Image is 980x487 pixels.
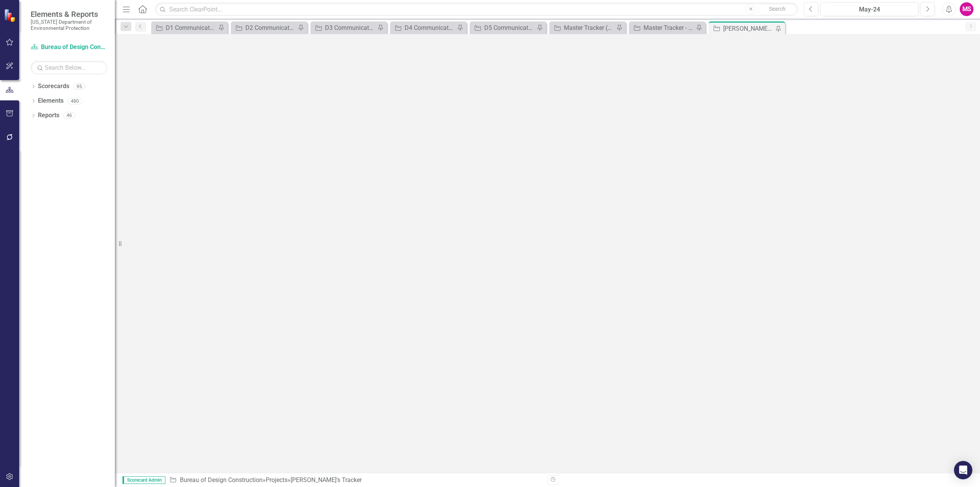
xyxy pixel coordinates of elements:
a: Reports [38,111,59,120]
div: 95 [73,83,85,90]
div: Master Tracker (External) [564,23,614,33]
a: D2 Communications Tracker [233,23,296,33]
button: Search [758,4,796,15]
a: Elements [38,97,64,105]
div: D1 Communications Tracker [166,23,216,33]
div: [PERSON_NAME]'s Tracker [291,476,362,484]
div: D2 Communications Tracker [245,23,296,33]
img: ClearPoint Strategy [4,9,17,22]
input: Search ClearPoint... [155,3,798,16]
div: » » [169,476,542,485]
a: Master Tracker (External) [551,23,614,33]
a: D5 Communications Tracker [472,23,535,33]
input: Search Below... [31,61,107,74]
div: D4 Communications Tracker [405,23,455,33]
span: Search [769,6,786,12]
span: Elements & Reports [31,10,107,19]
div: D5 Communications Tracker [484,23,535,33]
a: Bureau of Design Construction [31,43,107,52]
a: Bureau of Design Construction [180,476,263,484]
a: D3 Communications Tracker [312,23,376,33]
a: Master Tracker - Current User [631,23,694,33]
a: Projects [266,476,287,484]
button: May-24 [820,2,918,16]
div: D3 Communications Tracker [325,23,376,33]
div: [PERSON_NAME]'s Tracker [723,24,774,33]
div: May-24 [823,5,916,14]
div: 480 [67,98,82,104]
a: D1 Communications Tracker [153,23,216,33]
span: Scorecard Admin [122,476,165,484]
small: [US_STATE] Department of Environmental Protection [31,19,107,31]
div: Master Tracker - Current User [644,23,694,33]
button: MS [960,2,973,16]
a: D4 Communications Tracker [392,23,455,33]
div: Open Intercom Messenger [954,461,972,479]
a: Scorecards [38,82,69,91]
div: 46 [63,112,75,119]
